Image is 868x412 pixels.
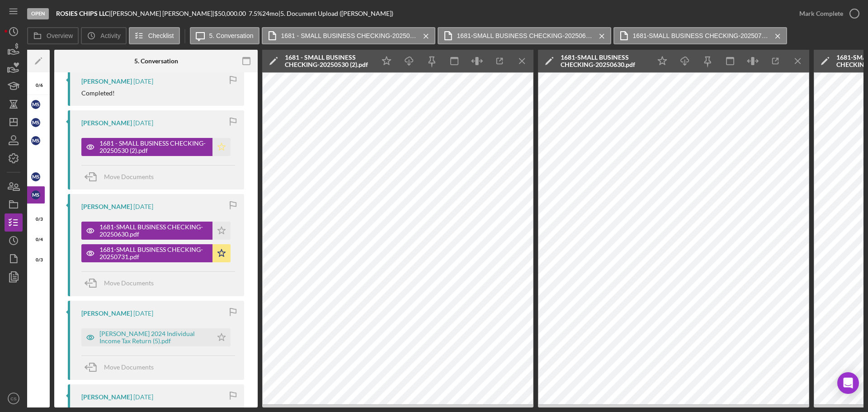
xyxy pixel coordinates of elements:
text: CS [10,396,16,401]
label: Checklist [148,32,174,39]
div: [PERSON_NAME] [PERSON_NAME] | [111,10,214,17]
div: 0 / 6 [27,83,43,88]
div: [PERSON_NAME] [81,78,132,85]
button: Move Documents [81,356,163,379]
label: 1681-SMALL BUSINESS CHECKING-20250731.pdf [633,32,769,39]
div: Open [27,8,49,19]
button: Move Documents [81,166,163,188]
button: 1681-SMALL BUSINESS CHECKING-20250630.pdf [438,27,611,44]
label: 5. Conversation [209,32,254,39]
time: 2025-08-20 01:49 [133,310,153,317]
button: 1681-SMALL BUSINESS CHECKING-20250630.pdf [81,222,231,240]
div: Open Intercom Messenger [837,372,859,394]
div: 5. Conversation [134,57,178,65]
span: Move Documents [104,279,154,287]
div: [PERSON_NAME] [81,203,132,210]
div: 1681 - SMALL BUSINESS CHECKING-20250530 (2).pdf [285,54,371,68]
div: [PERSON_NAME] [81,393,132,401]
div: M S [31,172,40,181]
time: 2025-08-20 01:51 [133,203,153,210]
button: 1681 - SMALL BUSINESS CHECKING-20250530 (2).pdf [81,138,231,156]
div: 7.5 % [249,10,262,17]
button: Mark Complete [790,5,863,23]
div: 1681-SMALL BUSINESS CHECKING-20250630.pdf [99,223,208,238]
div: 0 / 3 [27,257,43,263]
button: CS [5,389,23,407]
button: 5. Conversation [190,27,259,44]
div: 1681-SMALL BUSINESS CHECKING-20250630.pdf [561,54,646,68]
label: Activity [100,32,120,39]
div: 0 / 3 [27,217,43,222]
b: ROSIES CHIPS LLC [56,9,109,17]
div: M S [31,190,40,199]
button: 1681-SMALL BUSINESS CHECKING-20250731.pdf [613,27,787,44]
div: 0 / 4 [27,237,43,242]
div: M S [31,136,40,145]
span: Move Documents [104,173,154,180]
div: [PERSON_NAME] 2024 Individual Income Tax Return (5).pdf [99,330,208,345]
span: Move Documents [104,363,154,371]
div: $50,000.00 [214,10,249,17]
div: 24 mo [262,10,278,17]
button: Overview [27,27,79,44]
div: [PERSON_NAME] [81,310,132,317]
button: 1681-SMALL BUSINESS CHECKING-20250731.pdf [81,244,231,262]
div: M S [31,100,40,109]
div: Completed! [81,90,115,97]
button: [PERSON_NAME] 2024 Individual Income Tax Return (5).pdf [81,328,231,346]
label: 1681-SMALL BUSINESS CHECKING-20250630.pdf [457,32,593,39]
label: 1681 - SMALL BUSINESS CHECKING-20250530 (2).pdf [281,32,417,39]
div: | 5. Document Upload ([PERSON_NAME]) [278,10,393,17]
time: 2025-08-20 01:51 [133,119,153,127]
time: 2025-08-20 01:52 [133,78,153,85]
div: M S [31,118,40,127]
button: Activity [81,27,126,44]
div: 1681 - SMALL BUSINESS CHECKING-20250530 (2).pdf [99,140,208,154]
div: Mark Complete [799,5,843,23]
button: Move Documents [81,272,163,294]
div: [PERSON_NAME] [81,119,132,127]
div: 1681-SMALL BUSINESS CHECKING-20250731.pdf [99,246,208,260]
div: | [56,10,111,17]
button: 1681 - SMALL BUSINESS CHECKING-20250530 (2).pdf [262,27,435,44]
time: 2025-08-20 01:47 [133,393,153,401]
label: Overview [47,32,73,39]
button: Checklist [129,27,180,44]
